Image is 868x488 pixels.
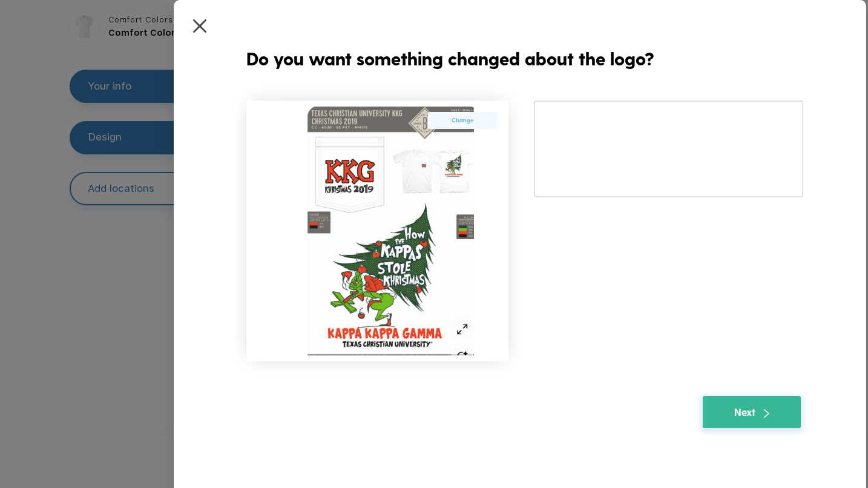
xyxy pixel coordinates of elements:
[764,409,769,418] img: white_arrow.svg
[452,116,473,125] label: Change
[734,404,769,420] div: Next
[193,19,206,33] img: close.png
[246,45,835,72] div: Do you want something changed about the logo?
[252,107,503,356] img: Screenshot_2025_09_22_at_8_16_24%E2%80%AFPM_1758590259487.png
